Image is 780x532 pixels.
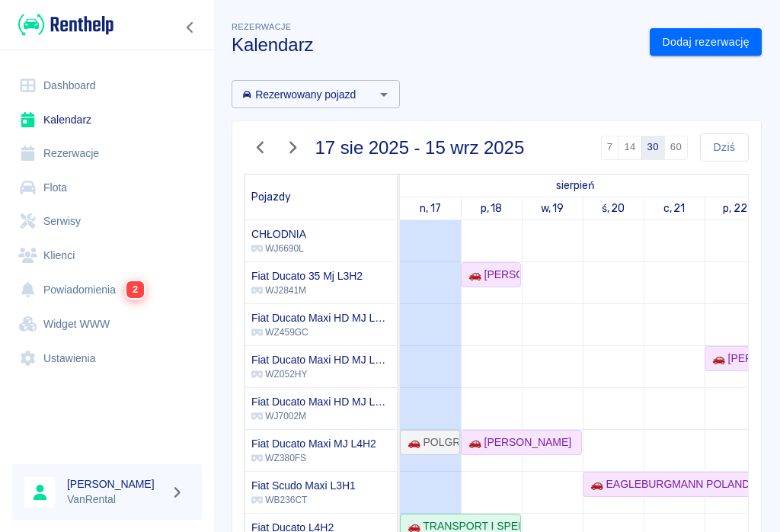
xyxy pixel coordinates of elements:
[12,103,202,137] a: Kalendarz
[12,136,202,171] a: Rezerwacje
[401,434,459,450] div: 🚗 POLGROS EXPORT SPÓŁKA Z OGRANICZONĄ ODPOWIEDZIALNOŚCIĄ - [PERSON_NAME]
[12,204,202,239] a: Serwisy
[477,197,507,220] a: 18 sierpnia 2025
[12,171,202,205] a: Flota
[700,133,749,162] button: Dziś
[12,307,202,341] a: Widget WWW
[251,394,391,409] h6: Fiat Ducato Maxi HD MJ L4H2
[232,34,638,56] h3: Kalendarz
[251,310,391,325] h6: Fiat Ducato Maxi HD MJ L4H2
[416,197,445,220] a: 17 sierpnia 2025
[251,436,376,451] h6: Fiat Ducato Maxi MJ L4H2
[641,136,665,160] button: 30 dni
[618,136,641,160] button: 14 dni
[601,136,619,160] button: 7 dni
[236,85,370,104] input: Wyszukaj i wybierz pojazdy...
[373,84,395,105] button: Otwórz
[251,493,356,507] p: WB236CT
[67,492,165,508] p: VanRental
[67,476,165,492] h6: [PERSON_NAME]
[251,268,363,284] h6: Fiat Ducato 35 Mj L3H2
[179,18,202,37] button: Zwiń nawigację
[251,191,291,204] span: Pojazdy
[315,137,525,159] h3: 17 sie 2025 - 15 wrz 2025
[126,280,144,298] span: 2
[251,352,391,367] h6: Fiat Ducato Maxi HD MJ L4H2
[719,197,751,220] a: 22 sierpnia 2025
[660,197,689,220] a: 21 sierpnia 2025
[462,267,519,283] div: 🚗 [PERSON_NAME]
[598,197,629,220] a: 20 sierpnia 2025
[12,341,202,376] a: Ustawienia
[232,22,291,31] span: Rezerwacje
[12,239,202,273] a: Klienci
[650,28,762,56] a: Dodaj rezerwację
[251,325,391,339] p: WZ459GC
[251,451,376,465] p: WZ380FS
[251,242,306,255] p: WJ6690L
[462,434,571,450] div: 🚗 [PERSON_NAME]
[251,478,356,493] h6: Fiat Scudo Maxi L3H1
[251,284,363,297] p: WJ2841M
[18,12,113,37] img: Renthelp logo
[12,12,113,37] a: Renthelp logo
[12,272,202,307] a: Powiadomienia2
[537,197,568,220] a: 19 sierpnia 2025
[552,175,598,197] a: 17 sierpnia 2025
[251,367,391,381] p: WZ052HY
[664,136,688,160] button: 60 dni
[12,69,202,103] a: Dashboard
[251,409,391,423] p: WJ7002M
[251,226,306,242] h6: CHŁODNIA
